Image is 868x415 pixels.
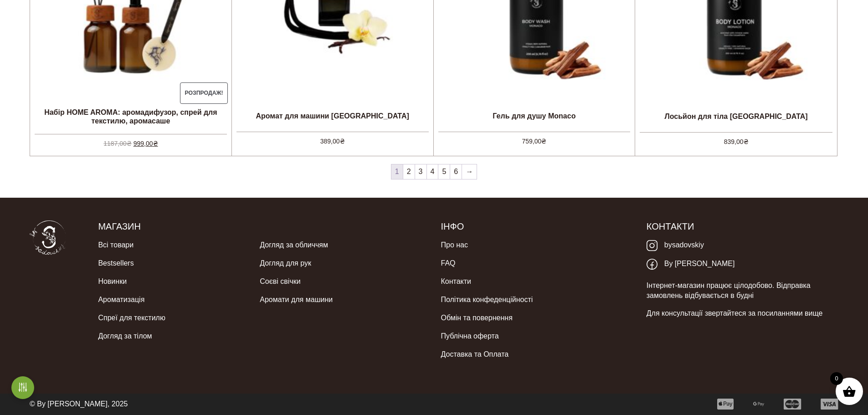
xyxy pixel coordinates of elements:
p: Інтернет-магазин працює цілодобово. Відправка замовлень відбувається в будні [647,281,838,301]
bdi: 1187,00 [103,140,132,147]
a: Обмін та повернення [441,309,512,327]
a: 2 [403,164,415,179]
a: Про нас [441,236,467,254]
bdi: 999,00 [134,140,158,147]
bdi: 759,00 [522,138,546,145]
a: Доставка та Оплата [441,345,508,364]
span: Розпродаж! [180,82,228,104]
a: 5 [438,164,450,179]
h2: Гель для душу Monaco [434,104,635,127]
span: 1 [391,164,403,179]
a: Догляд за тілом [98,327,152,345]
a: Політика конфеденційності [441,291,533,309]
a: Спреї для текстилю [98,309,165,327]
h2: Аромат для машини [GEOGRAPHIC_DATA] [232,104,433,127]
a: Аромати для машини [260,291,333,309]
bdi: 389,00 [320,138,345,145]
span: ₴ [127,140,132,147]
h5: Інфо [441,220,632,232]
a: → [462,164,477,179]
p: Для консультації звертайтеся за посиланнями вище [647,308,838,318]
a: Bestsellers [98,254,134,272]
a: 6 [450,164,462,179]
h5: Магазин [98,220,427,232]
a: Догляд для рук [260,254,311,272]
a: Публічна оферта [441,327,498,345]
h2: Лосьйон для тіла [GEOGRAPHIC_DATA] [635,105,837,128]
span: ₴ [744,138,749,145]
a: Соєві свічки [260,272,300,291]
a: 4 [427,164,438,179]
a: 3 [415,164,426,179]
span: ₴ [541,138,546,145]
a: bysadovskiy [647,236,704,255]
a: Ароматизація [98,291,144,309]
a: By [PERSON_NAME] [647,255,735,273]
span: ₴ [153,140,158,147]
a: Новинки [98,272,127,291]
h5: Контакти [647,220,838,232]
a: FAQ [441,254,455,272]
p: © By [PERSON_NAME], 2025 [30,399,128,409]
span: ₴ [340,138,345,145]
a: Догляд за обличчям [260,236,328,254]
span: 0 [830,372,843,385]
a: Контакти [441,272,471,291]
bdi: 839,00 [724,138,749,145]
a: Всі товари [98,236,134,254]
h2: Набір HOME AROMA: аромадифузор, спрей для текстилю, аромасаше [30,104,231,129]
